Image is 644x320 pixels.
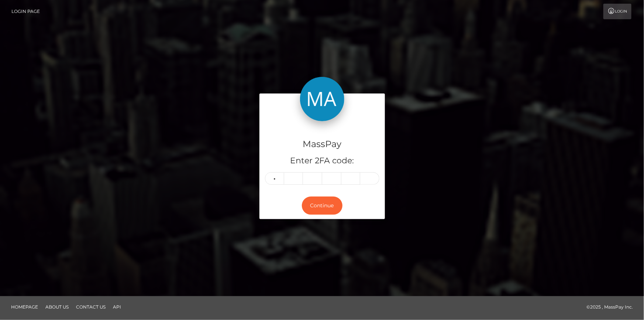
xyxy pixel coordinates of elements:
[110,301,124,313] a: API
[265,155,379,167] h5: Enter 2FA code:
[302,197,342,215] button: Continue
[8,301,41,313] a: Homepage
[300,77,344,121] img: MassPay
[603,4,631,19] a: Login
[11,4,40,19] a: Login Page
[42,301,72,313] a: About Us
[73,301,109,313] a: Contact Us
[265,138,379,151] h4: MassPay
[586,303,638,311] div: © 2025 , MassPay Inc.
